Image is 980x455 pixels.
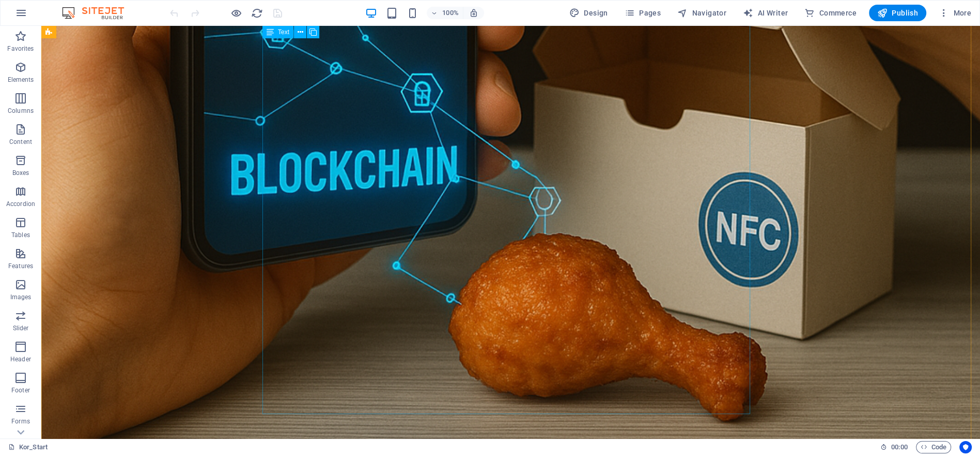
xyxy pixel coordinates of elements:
button: AI Writer [739,5,792,21]
i: On resize automatically adjust zoom level to fit chosen device. [469,8,478,18]
span: More [939,8,971,18]
span: Navigator [677,8,726,18]
h6: Session time [880,441,908,453]
p: Content [9,138,32,146]
span: Commerce [804,8,857,18]
img: Editor Logo [59,7,137,19]
span: Publish [877,8,918,18]
button: Click here to leave preview mode and continue editing [230,7,242,19]
p: Header [10,355,31,363]
a: Click to cancel selection. Double-click to open Pages [8,441,48,453]
button: 100% [427,7,463,19]
p: Tables [11,231,30,239]
span: AI Writer [743,8,788,18]
h6: 100% [442,7,459,19]
span: Code [921,441,946,453]
p: Favorites [7,45,34,53]
p: Forms [11,417,30,425]
span: Text [278,29,289,35]
div: Design (Ctrl+Alt+Y) [565,5,612,21]
button: More [935,5,975,21]
button: Navigator [673,5,730,21]
p: Elements [8,76,34,84]
i: Reload page [251,7,263,19]
span: Design [569,8,608,18]
button: reload [251,7,263,19]
button: Pages [620,5,665,21]
p: Slider [13,324,29,332]
p: Footer [11,386,30,394]
button: Code [916,441,951,453]
p: Boxes [12,169,29,177]
button: Publish [869,5,926,21]
p: Features [8,262,33,270]
p: Accordion [6,200,35,208]
button: Commerce [800,5,861,21]
span: 00 00 [891,441,907,453]
p: Columns [8,107,34,115]
p: Images [10,293,32,301]
span: Pages [625,8,661,18]
button: Design [565,5,612,21]
button: Usercentrics [959,441,972,453]
span: : [898,443,900,451]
